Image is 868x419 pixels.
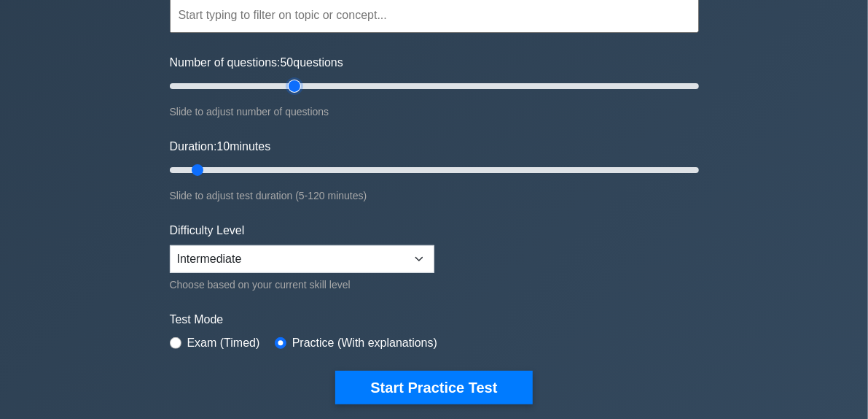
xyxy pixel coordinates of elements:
div: Choose based on your current skill level [170,276,434,293]
label: Test Mode [170,311,699,328]
span: 50 [281,56,294,69]
label: Difficulty Level [170,222,245,239]
label: Exam (Timed) [187,334,260,352]
button: Start Practice Test [335,371,532,404]
label: Duration: minutes [170,138,271,155]
span: 10 [216,140,230,153]
label: Practice (With explanations) [292,334,437,352]
label: Number of questions: questions [170,54,343,72]
div: Slide to adjust test duration (5-120 minutes) [170,187,699,204]
div: Slide to adjust number of questions [170,103,699,120]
